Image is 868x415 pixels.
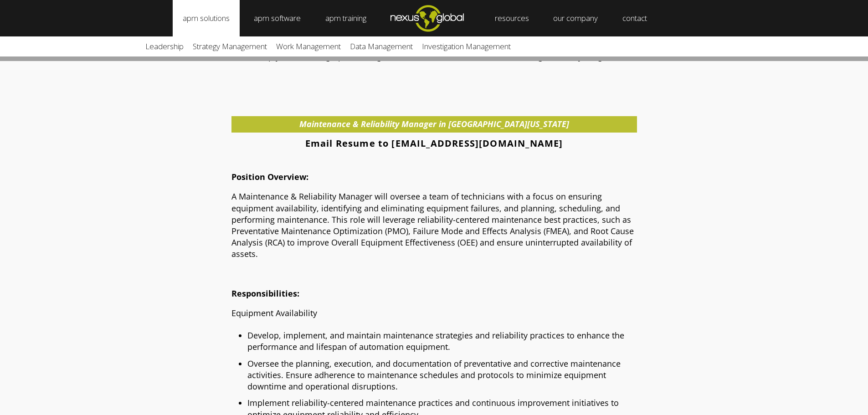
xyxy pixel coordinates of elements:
[231,191,637,260] p: A Maintenance & Reliability Manager will oversee a team of technicians with a focus on ensuring e...
[272,36,345,56] a: Work Management
[231,288,299,299] strong: Responsibilities:
[247,330,632,353] li: Develop, implement, and maintain maintenance strategies and reliability practices to enhance the ...
[141,36,188,56] a: Leadership
[305,137,563,149] strong: Email Resume to [EMAIL_ADDRESS][DOMAIN_NAME]
[345,36,417,56] a: Data Management
[247,358,632,393] li: Oversee the planning, execution, and documentation of preventative and corrective maintenance act...
[417,36,515,56] a: Investigation Management
[231,307,637,319] p: Equipment Availability
[188,36,272,56] a: Strategy Management
[231,171,308,182] strong: Position Overview:
[299,118,569,129] span: Maintenance & Reliability Manager in [GEOGRAPHIC_DATA][US_STATE]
